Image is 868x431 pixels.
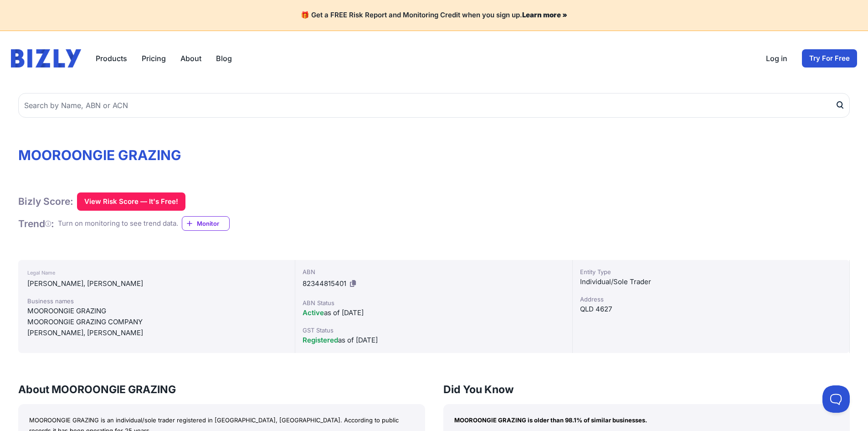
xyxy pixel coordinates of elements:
div: ABN Status [303,298,565,307]
a: About [180,53,201,64]
a: Learn more » [522,10,567,19]
h1: Trend : [18,218,54,230]
div: Business names [27,296,286,306]
div: GST Status [303,326,565,335]
span: Registered [303,336,338,344]
span: Active [303,308,324,317]
input: Search by Name, ABN or ACN [18,93,850,118]
h3: Did You Know [443,382,850,397]
span: Monitor [197,219,229,228]
div: as of [DATE] [303,335,565,346]
p: MOOROONGIE GRAZING is older than 98.1% of similar businesses. [454,415,839,426]
a: Monitor [182,216,230,231]
span: 82344815401 [303,279,346,288]
div: ABN [303,267,565,276]
div: [PERSON_NAME], [PERSON_NAME] [27,278,286,289]
button: View Risk Score — It's Free! [77,192,185,211]
div: MOOROONGIE GRAZING COMPANY [27,317,286,327]
div: MOOROONGIE GRAZING [27,306,286,317]
div: Turn on monitoring to see trend data. [58,218,178,229]
h3: About MOOROONGIE GRAZING [18,382,425,397]
div: Individual/Sole Trader [580,276,842,287]
div: Address [580,295,842,304]
a: Pricing [142,53,166,64]
a: Log in [766,53,787,64]
div: Entity Type [580,267,842,276]
h1: MOOROONGIE GRAZING [18,147,850,163]
div: as of [DATE] [303,307,565,318]
div: Legal Name [27,267,286,278]
div: [PERSON_NAME], [PERSON_NAME] [27,327,286,338]
h1: Bizly Score: [18,195,73,208]
a: Blog [216,53,232,64]
h4: 🎁 Get a FREE Risk Report and Monitoring Credit when you sign up. [11,11,857,20]
button: Products [96,53,127,64]
div: QLD 4627 [580,304,842,315]
a: Try For Free [802,49,857,68]
iframe: Toggle Customer Support [822,385,850,413]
